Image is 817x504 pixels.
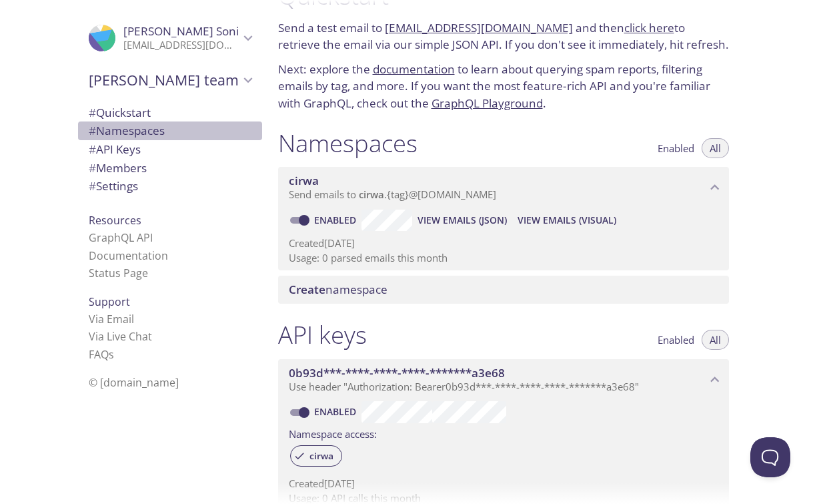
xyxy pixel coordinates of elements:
span: API Keys [89,142,141,157]
span: [PERSON_NAME] Soni [123,23,239,39]
p: Usage: 0 parsed emails this month [289,251,718,265]
button: All [702,138,729,158]
p: Created [DATE] [289,477,718,491]
span: Quickstart [89,105,151,120]
a: GraphQL Playground [432,95,543,111]
a: [EMAIL_ADDRESS][DOMAIN_NAME] [385,20,573,35]
span: Create [289,282,325,297]
div: Members [78,159,262,178]
a: FAQ [89,347,114,362]
span: # [89,123,96,138]
button: Enabled [650,138,702,158]
div: Quickstart [78,103,262,122]
button: Enabled [650,330,702,350]
p: Next: explore the to learn about querying spam reports, filtering emails by tag, and more. If you... [278,61,729,112]
div: cirwa namespace [278,167,729,208]
a: documentation [373,61,455,77]
button: View Emails (JSON) [412,210,512,231]
span: # [89,178,96,194]
span: # [89,160,96,176]
span: s [109,347,114,362]
div: cirwa [290,445,342,467]
a: click here [624,20,674,35]
span: Resources [89,213,141,228]
div: Namespaces [78,121,262,140]
h1: Namespaces [278,128,418,158]
button: All [702,330,729,350]
span: Namespaces [89,123,165,138]
span: Send emails to . {tag} @[DOMAIN_NAME] [289,188,496,201]
span: Members [89,160,147,176]
iframe: Help Scout Beacon - Open [750,437,790,477]
h1: API keys [278,320,367,350]
a: Via Live Chat [89,329,152,344]
a: GraphQL API [89,230,153,245]
span: View Emails (Visual) [518,212,616,228]
a: Status Page [89,266,148,280]
span: cirwa [301,450,341,462]
span: [PERSON_NAME] team [89,71,239,89]
span: © [DOMAIN_NAME] [89,375,179,390]
span: View Emails (JSON) [418,212,507,228]
div: Shaan's team [78,63,262,97]
a: Documentation [89,248,168,263]
a: Via Email [89,312,134,326]
div: Shaan Soni [78,16,262,60]
label: Namespace access: [289,423,377,443]
a: Enabled [312,214,361,226]
span: Support [89,294,130,309]
p: Created [DATE] [289,236,718,250]
button: View Emails (Visual) [512,210,622,231]
div: Team Settings [78,177,262,196]
span: Settings [89,178,138,194]
div: Create namespace [278,276,729,304]
span: cirwa [289,173,319,188]
a: Enabled [312,405,361,418]
span: # [89,105,96,120]
p: Send a test email to and then to retrieve the email via our simple JSON API. If you don't see it ... [278,19,729,53]
p: [EMAIL_ADDRESS][DOMAIN_NAME] [123,39,239,52]
span: # [89,142,96,157]
span: namespace [289,282,387,297]
span: cirwa [359,188,384,201]
div: API Keys [78,140,262,159]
